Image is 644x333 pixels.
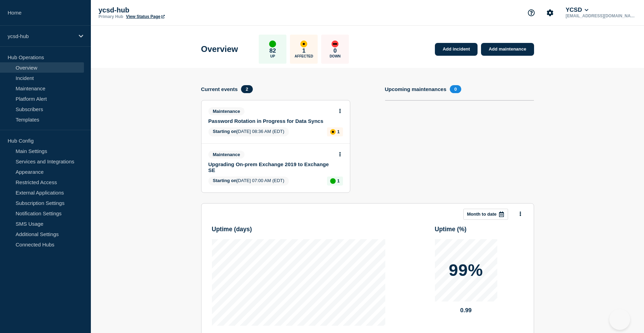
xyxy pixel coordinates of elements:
[564,7,590,13] button: YCSD
[564,13,636,18] p: [EMAIL_ADDRESS][DOMAIN_NAME]
[543,6,557,20] button: Account settings
[126,14,164,19] a: View Status Page
[208,177,289,186] span: [DATE] 07:00 AM (EDT)
[609,309,630,330] iframe: Help Scout Beacon - Open
[467,211,497,217] p: Month to date
[208,107,245,115] span: Maintenance
[435,43,478,56] a: Add incident
[201,44,238,54] h1: Overview
[330,178,336,184] div: up
[435,226,523,233] h3: Uptime ( % )
[269,40,276,47] div: up
[208,151,245,159] span: Maintenance
[98,14,123,19] p: Primary Hub
[385,86,447,92] h4: Upcoming maintenances
[212,226,385,233] h3: Uptime ( days )
[329,54,341,58] p: Down
[241,85,252,93] span: 2
[269,47,276,54] p: 82
[201,86,238,92] h4: Current events
[295,54,313,58] p: Affected
[334,47,337,54] p: 0
[450,85,461,93] span: 0
[337,178,340,183] p: 1
[98,6,237,14] p: ycsd-hub
[332,40,338,47] div: down
[8,33,74,39] p: ycsd-hub
[300,40,307,47] div: affected
[270,54,275,58] p: Up
[481,43,534,56] a: Add maintenance
[208,118,334,124] a: Password Rotation in Progress for Data Syncs
[435,307,497,314] p: 0.99
[302,47,306,54] p: 1
[524,6,539,20] button: Support
[213,129,237,134] span: Starting on
[208,127,289,136] span: [DATE] 08:36 AM (EDT)
[449,262,483,279] p: 99%
[208,161,334,173] a: Upgrading On-prem Exchange 2019 to Exchange SE
[463,209,508,220] button: Month to date
[213,178,237,183] span: Starting on
[337,129,340,134] p: 1
[330,129,336,135] div: affected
